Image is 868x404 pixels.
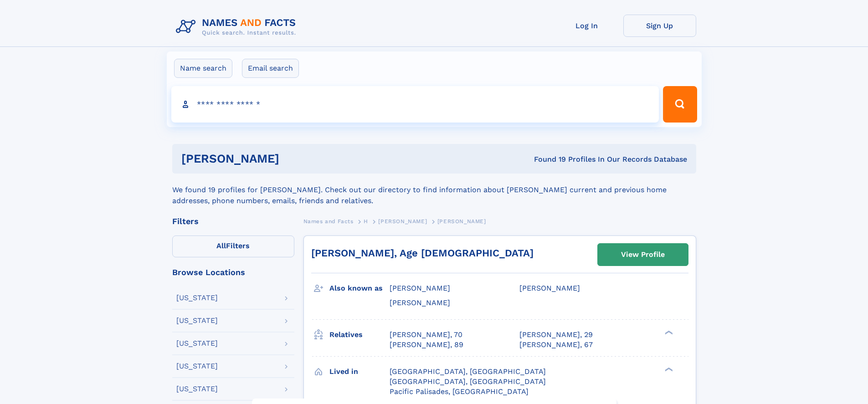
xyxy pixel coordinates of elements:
[390,330,462,340] a: [PERSON_NAME], 70
[519,340,593,350] a: [PERSON_NAME], 67
[311,247,534,259] a: [PERSON_NAME], Age [DEMOGRAPHIC_DATA]
[406,154,687,164] div: Found 19 Profiles In Our Records Database
[663,329,673,335] div: ❯
[172,174,696,206] div: We found 19 profiles for [PERSON_NAME]. Check out our directory to find information about [PERSON...
[176,340,218,347] div: [US_STATE]
[519,330,593,340] a: [PERSON_NAME], 29
[174,59,232,78] label: Name search
[390,387,529,396] span: Pacific Palisades, [GEOGRAPHIC_DATA]
[329,364,390,379] h3: Lived in
[598,244,688,266] a: View Profile
[181,153,407,164] h1: [PERSON_NAME]
[172,235,294,257] label: Filters
[176,385,218,393] div: [US_STATE]
[390,340,463,350] a: [PERSON_NAME], 89
[437,218,486,225] span: [PERSON_NAME]
[172,15,303,39] img: Logo Names and Facts
[663,86,697,123] button: Search Button
[176,317,218,324] div: [US_STATE]
[378,215,427,227] a: [PERSON_NAME]
[390,284,450,292] span: [PERSON_NAME]
[329,281,390,296] h3: Also known as
[242,59,299,78] label: Email search
[390,298,450,307] span: [PERSON_NAME]
[390,367,546,376] span: [GEOGRAPHIC_DATA], [GEOGRAPHIC_DATA]
[216,241,226,250] span: All
[176,363,218,370] div: [US_STATE]
[663,366,673,372] div: ❯
[519,284,580,292] span: [PERSON_NAME]
[176,294,218,302] div: [US_STATE]
[172,268,294,276] div: Browse Locations
[364,218,368,225] span: H
[364,215,368,227] a: H
[303,215,354,227] a: Names and Facts
[329,327,390,343] h3: Relatives
[621,244,665,265] div: View Profile
[171,86,659,123] input: search input
[172,217,294,225] div: Filters
[390,377,546,386] span: [GEOGRAPHIC_DATA], [GEOGRAPHIC_DATA]
[378,218,427,225] span: [PERSON_NAME]
[550,15,623,37] a: Log In
[623,15,696,37] a: Sign Up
